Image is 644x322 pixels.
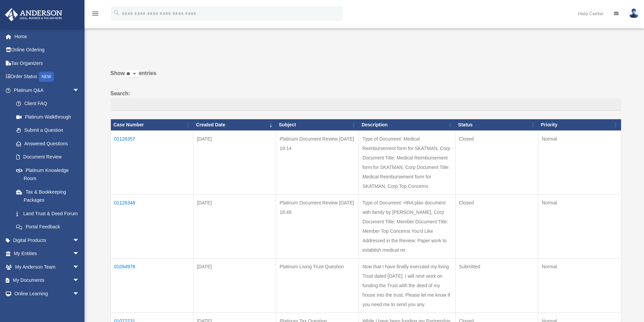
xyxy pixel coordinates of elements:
a: Digital Productsarrow_drop_down [5,233,90,247]
td: Now that I have finally executed my living Trust dated [DATE]. I will next work on funding the Tr... [359,258,455,313]
td: 01126348 [111,194,193,258]
a: Online Ordering [5,43,90,57]
td: [DATE] [193,194,276,258]
th: Priority: activate to sort column ascending [538,119,621,131]
a: Client FAQ [9,97,86,110]
td: [DATE] [193,130,276,194]
th: Status: activate to sort column ascending [455,119,538,131]
span: arrow_drop_down [73,233,86,247]
td: Platinum Living Trust Question [276,258,359,313]
label: Search: [111,89,621,111]
a: Online Learningarrow_drop_down [5,287,90,300]
a: Document Review [9,150,86,164]
input: Search: [111,98,621,111]
a: Answered Questions [9,137,83,150]
th: Created Date: activate to sort column ascending [193,119,276,131]
span: arrow_drop_down [73,274,86,288]
td: Submitted [455,258,538,313]
span: arrow_drop_down [73,247,86,261]
td: Type of Document: Medical Reimbursement form for SKATMAN, Corp Document Title: Medical Reimbursem... [359,130,455,194]
div: NEW [39,72,54,82]
td: Closed [455,194,538,258]
a: My Documentsarrow_drop_down [5,274,90,287]
td: Normal [538,194,621,258]
td: 01094976 [111,258,193,313]
td: Type of Document: HRA plan document with family by [PERSON_NAME], Corp Document Title: Member Doc... [359,194,455,258]
a: Portal Feedback [9,220,86,234]
img: Anderson Advisors Platinum Portal [3,8,64,21]
i: search [113,9,120,17]
i: menu [91,9,99,18]
td: Platinum Document Review [DATE] 19:14 [276,130,359,194]
a: Tax Organizers [5,56,90,70]
a: Submit a Question [9,124,86,137]
span: arrow_drop_down [73,260,86,274]
a: Home [5,30,90,43]
a: Platinum Q&Aarrow_drop_down [5,83,86,97]
a: My Anderson Teamarrow_drop_down [5,260,90,274]
img: User Pic [629,8,639,18]
td: Closed [455,130,538,194]
th: Case Number: activate to sort column ascending [111,119,193,131]
a: Order StatusNEW [5,70,90,84]
td: Platinum Document Review [DATE] 18:49 [276,194,359,258]
a: menu [91,12,99,18]
span: arrow_drop_down [73,83,86,97]
td: Normal [538,258,621,313]
a: Land Trust & Deed Forum [9,207,86,220]
a: Platinum Walkthrough [9,110,86,124]
td: Normal [538,130,621,194]
a: Platinum Knowledge Room [9,164,86,185]
th: Subject: activate to sort column ascending [276,119,359,131]
label: Show entries [111,69,621,85]
th: Description: activate to sort column ascending [359,119,455,131]
span: arrow_drop_down [73,287,86,301]
a: My Entitiesarrow_drop_down [5,247,90,261]
a: Tax & Bookkeeping Packages [9,185,86,207]
td: [DATE] [193,258,276,313]
td: 01126357 [111,130,193,194]
select: Showentries [125,70,139,78]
